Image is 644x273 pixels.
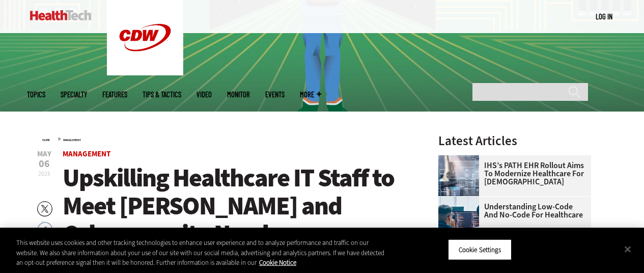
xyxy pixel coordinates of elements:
[107,67,183,78] a: CDW
[438,197,479,237] img: Coworkers coding
[37,159,51,169] span: 06
[448,239,512,260] button: Cookie Settings
[143,91,181,98] a: Tips & Tactics
[438,197,484,205] a: Coworkers coding
[102,91,127,98] a: Features
[42,138,50,142] a: Home
[16,238,386,268] div: This website uses cookies and other tracking technologies to enhance user experience and to analy...
[265,91,285,98] a: Events
[300,91,321,98] span: More
[63,149,110,159] a: Management
[438,134,591,147] h3: Latest Articles
[197,91,212,98] a: Video
[63,161,394,251] span: Upskilling Healthcare IT Staff to Meet [PERSON_NAME] and Cybersecurity Needs
[438,155,479,196] img: Electronic health records
[30,10,92,20] img: Home
[63,138,81,142] a: Management
[42,134,412,143] div: »
[27,91,45,98] span: Topics
[438,155,484,163] a: Electronic health records
[596,12,612,21] a: Log in
[61,91,87,98] span: Specialty
[227,91,250,98] a: MonITor
[438,203,585,219] a: Understanding Low-Code and No-Code for Healthcare
[259,258,296,267] a: More information about your privacy
[596,11,612,22] div: User menu
[37,150,51,158] span: May
[38,170,50,178] span: 2025
[438,161,585,186] a: IHS’s PATH EHR Rollout Aims to Modernize Healthcare for [DEMOGRAPHIC_DATA]
[617,238,639,260] button: Close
